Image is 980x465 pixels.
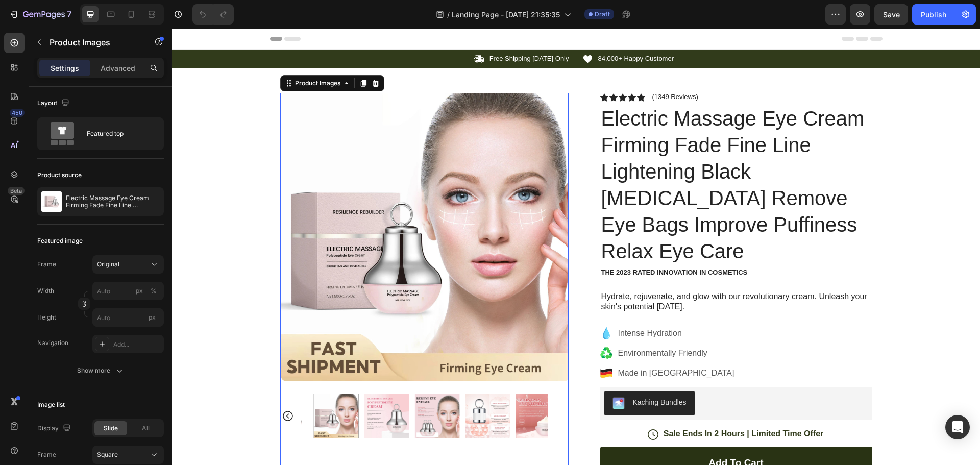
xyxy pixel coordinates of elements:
[945,415,970,439] div: Open Intercom Messenger
[113,340,161,349] div: Add...
[432,362,523,387] button: Kaching Bundles
[883,10,900,19] span: Save
[149,313,156,321] span: px
[41,191,62,212] img: product feature img
[243,365,288,410] img: Electric Massage Eye Cream Firming Fade Fine Line Lightening Black Eye Circles Remove Eye Bags Im...
[50,36,136,48] p: Product Images
[37,361,164,380] button: Show more
[87,122,149,145] div: Featured top
[142,424,150,433] span: All
[440,369,453,381] img: KachingBundles.png
[92,282,164,300] input: px%
[92,255,164,274] button: Original
[92,308,164,327] input: px
[595,10,610,19] span: Draft
[447,9,450,20] span: /
[874,4,908,25] button: Save
[344,365,389,410] img: Electric Massage Eye Cream Firming Fade Fine Line Lightening Black Eye Circles Remove Eye Bags Im...
[293,365,338,410] img: Electric Massage Eye Cream Firming Fade Fine Line Lightening Black Eye Circles Remove Eye Bags Im...
[66,194,160,209] p: Electric Massage Eye Cream Firming Fade Fine Line Lightening Black [MEDICAL_DATA] Remove Eye Bags...
[37,286,54,296] label: Width
[37,338,68,348] div: Navigation
[480,64,526,72] p: (1349 Reviews)
[429,240,699,249] p: The 2023 Rated Innovation in Cosmetics
[536,428,591,441] div: Add to cart
[133,285,145,297] button: %
[921,9,946,20] div: Publish
[37,236,83,246] div: Featured image
[37,170,82,180] div: Product source
[148,285,160,297] button: px
[37,400,65,409] div: Image list
[428,418,700,451] button: Add to cart
[446,299,562,311] p: Intense Hydration
[492,400,652,411] p: Sale Ends In 2 Hours | Limited Time Offer
[77,365,125,376] div: Show more
[136,286,143,296] div: px
[37,260,56,269] label: Frame
[446,338,562,351] p: Made in [GEOGRAPHIC_DATA]
[37,96,71,110] div: Layout
[67,8,71,20] p: 7
[51,63,79,74] p: Settings
[429,263,699,284] p: Hydrate, rejuvenate, and glow with our revolutionary cream. Unleash your skin's potential [DATE].
[446,319,562,331] p: Environmentally Friendly
[172,29,980,465] iframe: Design area
[10,109,24,117] div: 450
[101,63,135,74] p: Advanced
[461,369,514,379] div: Kaching Bundles
[97,450,118,459] span: Square
[912,4,955,25] button: Publish
[151,286,157,296] div: %
[37,422,73,435] div: Display
[8,187,24,195] div: Beta
[97,260,119,269] span: Original
[37,313,56,322] label: Height
[192,365,237,410] img: Electric Massage Eye Cream Firming Fade Fine Line Lightening Black Eye Circles Remove Eye Bags Im...
[428,76,700,237] h1: Electric Massage Eye Cream Firming Fade Fine Line Lightening Black [MEDICAL_DATA] Remove Eye Bags...
[192,4,234,25] div: Undo/Redo
[4,4,76,25] button: 7
[104,424,118,433] span: Slide
[37,450,56,459] label: Frame
[121,50,170,59] div: Product Images
[452,9,560,20] span: Landing Page - [DATE] 21:35:35
[92,446,164,464] button: Square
